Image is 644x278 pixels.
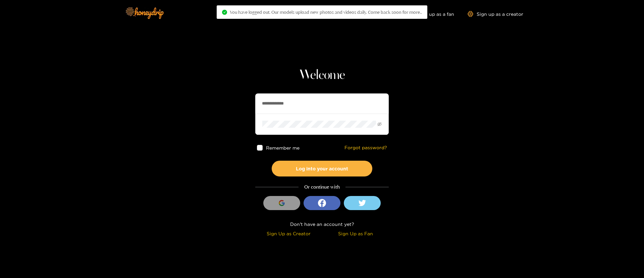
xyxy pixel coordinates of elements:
span: eye-invisible [377,122,382,126]
button: Log into your account [272,161,372,176]
div: Or continue with [255,183,389,191]
div: Sign Up as Creator [257,230,320,237]
div: Sign Up as Fan [324,230,387,237]
span: Remember me [266,145,300,150]
h1: Welcome [255,67,389,83]
span: You have logged out. Our models upload new photos and videos daily. Come back soon for more.. [230,9,422,15]
a: Forgot password? [344,145,387,151]
a: Sign up as a fan [408,11,454,17]
span: check-circle [222,10,227,15]
div: Don't have an account yet? [255,220,389,228]
a: Sign up as a creator [468,11,523,17]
